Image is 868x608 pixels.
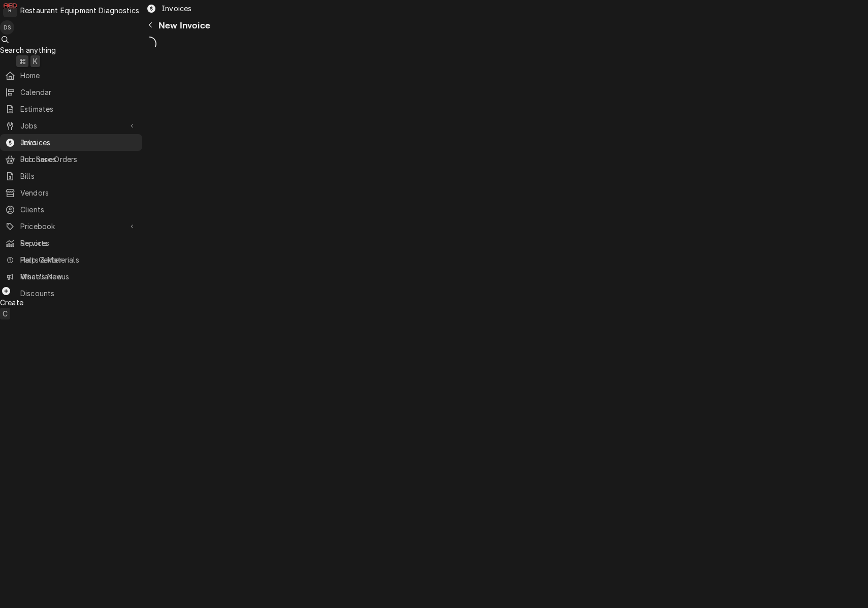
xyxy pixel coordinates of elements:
span: K [33,56,38,67]
span: New Invoice [158,20,210,30]
span: ⌘ [19,56,26,67]
span: Home [20,70,137,81]
span: Discounts [20,288,137,299]
span: Invoices [162,3,191,14]
span: Bills [20,171,137,181]
div: Restaurant Equipment Diagnostics [20,5,139,16]
span: Pricebook [20,221,122,232]
span: Estimates [20,104,137,114]
span: Calendar [20,87,137,98]
button: Navigate back [142,17,158,33]
span: Clients [20,204,137,215]
span: Jobs [20,120,122,131]
span: Loading... [142,35,156,52]
span: Invoices [20,137,137,148]
div: R [3,3,17,17]
span: What's New [20,271,136,282]
span: Purchase Orders [20,154,137,165]
span: Help Center [20,254,136,265]
span: C [3,308,8,319]
div: Restaurant Equipment Diagnostics's Avatar [3,3,17,17]
span: Vendors [20,187,137,198]
span: Reports [20,238,137,248]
